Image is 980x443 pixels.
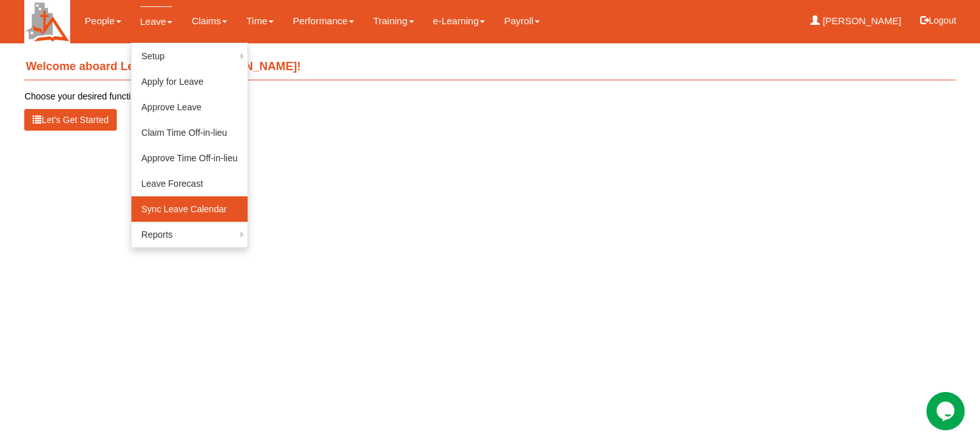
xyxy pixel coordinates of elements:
[131,120,248,145] a: Claim Time Off-in-lieu
[131,196,248,222] a: Sync Leave Calendar
[24,109,117,131] button: Let’s Get Started
[24,90,955,103] p: Choose your desired function from the menu above.
[85,6,121,36] a: People
[246,6,274,36] a: Time
[911,5,965,36] button: Logout
[131,43,248,69] a: Setup
[373,6,414,36] a: Training
[293,6,354,36] a: Performance
[504,6,540,36] a: Payroll
[140,6,173,36] a: Leave
[131,222,248,247] a: Reports
[810,6,902,36] a: [PERSON_NAME]
[926,392,967,430] iframe: chat widget
[131,94,248,120] a: Approve Leave
[191,6,227,36] a: Claims
[131,171,248,196] a: Leave Forecast
[131,145,248,171] a: Approve Time Off-in-lieu
[433,6,486,36] a: e-Learning
[24,54,955,80] h4: Welcome aboard Learn Anchor, [PERSON_NAME]!
[24,1,70,43] img: H+Cupd5uQsr4AAAAAElFTkSuQmCC
[131,69,248,94] a: Apply for Leave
